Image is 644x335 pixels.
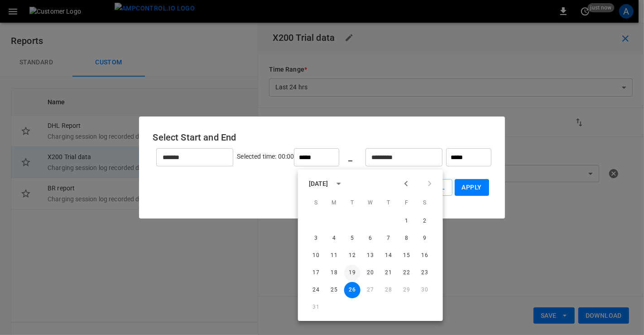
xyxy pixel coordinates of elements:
span: Friday [399,194,415,212]
span: Tuesday [344,194,360,212]
span: Monday [326,194,342,212]
button: 10 [308,248,324,264]
span: Saturday [417,194,433,212]
button: 8 [399,230,415,247]
button: 15 [399,248,415,264]
button: 4 [326,230,342,247]
button: calendar view is open, switch to year view [331,176,346,191]
button: 13 [362,248,379,264]
button: 26 [344,282,360,298]
button: 14 [380,248,397,264]
span: Thursday [380,194,397,212]
button: 23 [417,265,433,281]
h6: _ [348,150,352,165]
button: 24 [308,282,324,298]
button: Apply [455,179,489,196]
button: 12 [344,248,360,264]
button: 19 [344,265,360,281]
button: 20 [362,265,379,281]
h6: Select Start and End [153,130,491,145]
button: Previous month [399,176,414,191]
button: 16 [417,248,433,264]
span: Selected time: 00:00 [237,153,294,160]
button: 22 [399,265,415,281]
button: 2 [417,213,433,229]
button: 5 [344,230,360,247]
button: 1 [399,213,415,229]
button: 25 [326,282,342,298]
button: 17 [308,265,324,281]
button: 21 [380,265,397,281]
button: 6 [362,230,379,247]
button: 3 [308,230,324,247]
button: 18 [326,265,342,281]
span: Wednesday [362,194,379,212]
span: Sunday [308,194,324,212]
div: [DATE] [309,179,328,189]
button: 9 [417,230,433,247]
button: 7 [380,230,397,247]
button: 11 [326,248,342,264]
